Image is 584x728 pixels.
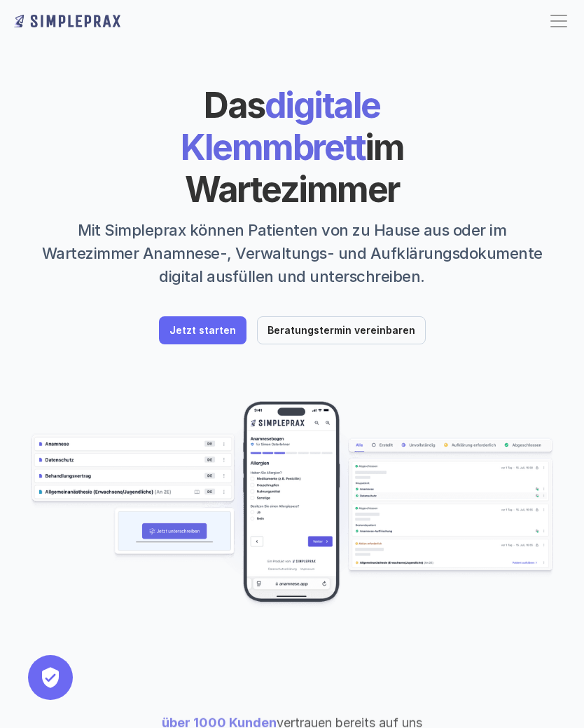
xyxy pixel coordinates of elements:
[267,325,415,337] p: Beratungstermin vereinbaren
[29,219,555,288] p: Mit Simpleprax können Patienten von zu Hause aus oder im Wartezimmer Anamnese-, Verwaltungs- und ...
[185,126,410,210] span: im Wartezimmer
[204,84,265,126] span: Das
[169,325,236,337] p: Jetzt starten
[257,316,426,344] a: Beratungstermin vereinbaren
[90,84,494,210] h1: digitale Klemmbrett
[29,400,555,609] img: Beispielscreenshots aus der Simpleprax Anwendung
[159,316,246,344] a: Jetzt starten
